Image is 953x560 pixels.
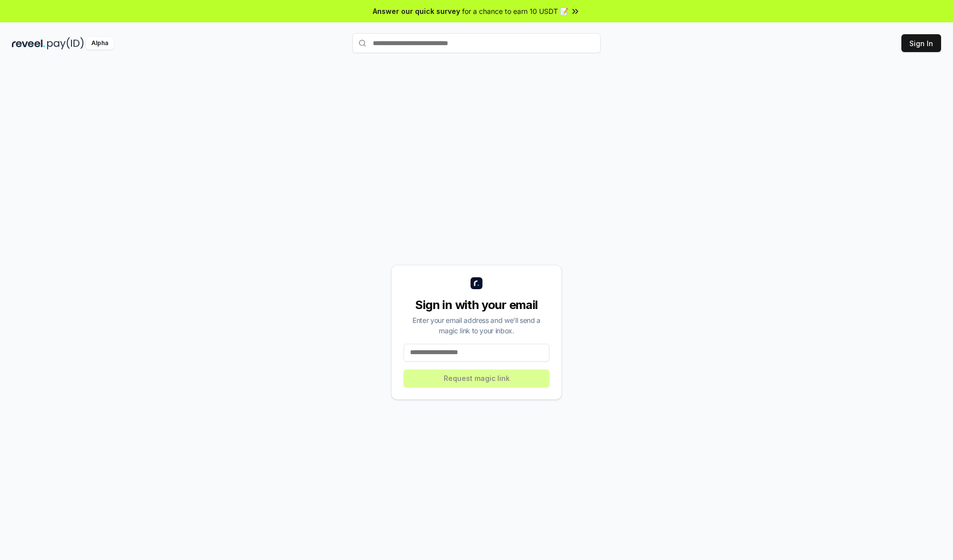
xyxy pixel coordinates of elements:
img: pay_id [47,37,84,50]
img: logo_small [471,277,482,289]
span: for a chance to earn 10 USDT 📝 [462,6,568,16]
span: Answer our quick survey [373,6,460,16]
div: Sign in with your email [404,297,549,313]
div: Enter your email address and we’ll send a magic link to your inbox. [404,315,549,336]
div: Alpha [86,37,114,50]
button: Sign In [901,34,941,52]
img: reveel_dark [12,37,45,50]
